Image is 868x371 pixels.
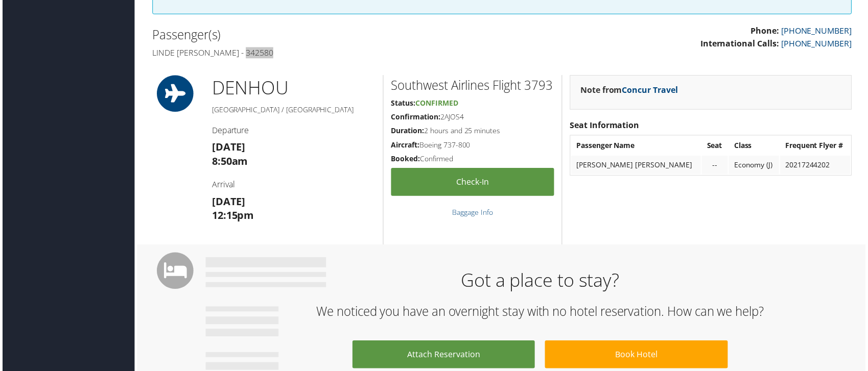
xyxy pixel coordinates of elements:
strong: 12:15pm [210,210,253,224]
a: Baggage Info [452,209,493,218]
a: [PHONE_NUMBER] [783,38,854,50]
strong: Phone: [753,25,781,36]
h4: Departure [210,126,375,137]
strong: International Calls: [702,38,781,50]
strong: Booked: [391,155,420,164]
th: Seat [703,137,730,156]
strong: Confirmation: [391,112,440,122]
strong: [DATE] [210,195,244,209]
strong: [DATE] [210,141,244,155]
a: Check-in [391,169,555,197]
strong: Aircraft: [391,141,419,151]
h5: Boeing 737-800 [391,141,555,151]
a: Book Hotel [546,342,729,370]
a: Attach Reservation [352,342,535,370]
strong: Status: [391,98,415,108]
h4: Linde [PERSON_NAME] - 342580 [151,47,495,59]
th: Class [731,137,781,156]
h5: 2AJOS4 [391,112,555,122]
h2: Southwest Airlines Flight 3793 [391,77,555,94]
h1: DEN HOU [210,76,375,101]
h5: 2 hours and 25 minutes [391,127,555,137]
h5: [GEOGRAPHIC_DATA] / [GEOGRAPHIC_DATA] [210,105,375,115]
th: Frequent Flyer # [782,137,853,156]
h5: Confirmed [391,155,555,165]
strong: Duration: [391,127,424,136]
a: [PHONE_NUMBER] [783,25,854,36]
h4: Arrival [210,180,375,191]
th: Passenger Name [572,137,702,156]
td: 20217244202 [782,157,853,175]
strong: Note from [581,85,679,96]
span: Confirmed [415,98,458,108]
strong: Seat Information [571,120,641,132]
a: Concur Travel [623,85,679,96]
strong: 8:50am [210,155,247,169]
td: Economy (J) [731,157,781,175]
h2: Passenger(s) [151,26,495,43]
td: [PERSON_NAME] [PERSON_NAME] [572,157,702,175]
div: -- [709,161,724,170]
